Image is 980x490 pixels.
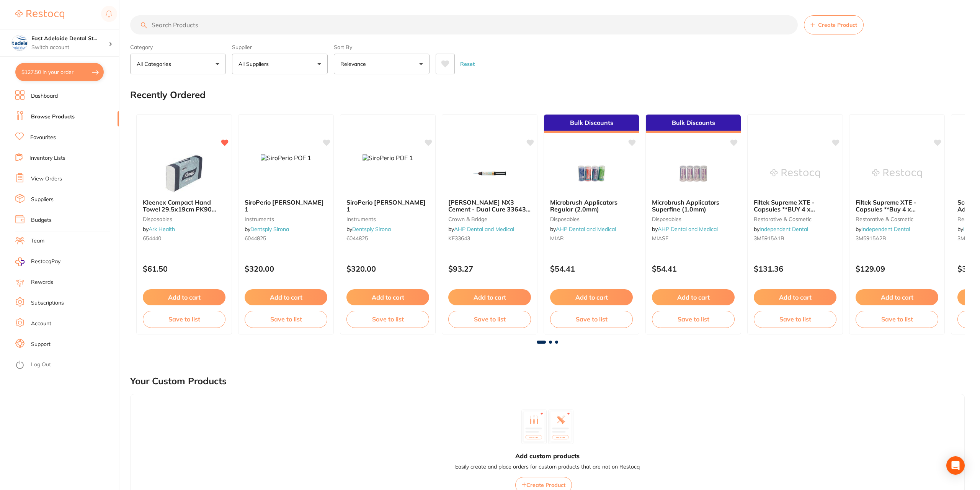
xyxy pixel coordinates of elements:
[143,199,225,213] b: Kleenex Compact Hand Towel 29.5x19cm PK90 4440
[448,235,531,241] small: KE33643
[143,216,225,222] small: disposables
[31,361,51,369] a: Log Out
[448,216,531,222] small: crown & bridge
[31,341,51,348] a: Support
[668,154,718,193] img: Microbrush Applicators Superfine (1.0mm)
[245,226,289,233] span: by
[31,35,109,43] h4: East Adelaide Dental Studio
[346,235,429,241] small: 6044825
[818,22,857,28] span: Create Product
[130,15,798,34] input: Search Products
[346,289,429,305] button: Add to cart
[646,115,741,133] div: Bulk Discounts
[550,226,616,233] span: by
[29,154,65,162] a: Inventory Lists
[804,15,864,34] button: Create Product
[143,264,225,273] p: $61.50
[856,226,910,233] span: by
[15,257,24,266] img: RestocqPay
[652,216,735,222] small: disposables
[754,216,836,222] small: restorative & cosmetic
[550,216,633,222] small: disposables
[130,376,227,387] h2: Your Custom Products
[550,235,633,241] small: MIAR
[352,226,391,233] a: Dentsply Sirona
[31,258,60,265] span: RestocqPay
[30,134,56,141] a: Favourites
[334,54,430,74] button: Relevance
[346,311,429,328] button: Save to list
[334,44,430,51] label: Sort By
[261,154,311,161] img: SiroPerio POE 1
[31,216,52,224] a: Budgets
[137,60,174,68] p: All Categories
[31,237,44,245] a: Team
[340,60,369,68] p: Relevance
[754,226,808,233] span: by
[245,235,327,241] small: 6044825
[652,311,735,328] button: Save to list
[232,44,328,51] label: Supplier
[31,175,62,183] a: View Orders
[15,63,104,81] button: $127.50 in your order
[149,226,175,233] a: Ark Health
[754,264,836,273] p: $131.36
[548,410,573,444] img: custom_product_2
[458,54,477,74] button: Reset
[245,289,327,305] button: Add to cart
[31,279,53,286] a: Rewards
[856,199,938,213] b: Filtek Supreme XTE - Capsules **Buy 4 x Capsules** Receive 1 x Filtek Bulk Fil Flowable A2 (4862A...
[12,35,27,51] img: East Adelaide Dental Studio
[658,226,718,233] a: AHP Dental and Medical
[550,311,633,328] button: Save to list
[759,226,808,233] a: Independent Dental
[861,226,910,233] a: Independent Dental
[143,289,225,305] button: Add to cart
[448,311,531,328] button: Save to list
[448,226,514,233] span: by
[232,54,328,74] button: All Suppliers
[346,264,429,273] p: $320.00
[159,154,209,193] img: Kleenex Compact Hand Towel 29.5x19cm PK90 4440
[652,226,718,233] span: by
[245,264,327,273] p: $320.00
[652,289,735,305] button: Add to cart
[454,226,514,233] a: AHP Dental and Medical
[754,235,836,241] small: 3M5915A1B
[652,199,735,213] b: Microbrush Applicators Superfine (1.0mm)
[15,10,64,19] img: Restocq Logo
[856,235,938,241] small: 3M5915A2B
[544,115,639,133] div: Bulk Discounts
[346,226,391,233] span: by
[31,299,64,307] a: Subscriptions
[15,359,117,371] button: Log Out
[856,264,938,273] p: $129.09
[515,452,580,460] h3: Add custom products
[31,320,51,328] a: Account
[556,226,616,233] a: AHP Dental and Medical
[346,216,429,222] small: instruments
[550,199,633,213] b: Microbrush Applicators Regular (2.0mm)
[130,90,206,100] h2: Recently Ordered
[856,289,938,305] button: Add to cart
[567,154,616,193] img: Microbrush Applicators Regular (2.0mm)
[31,113,75,121] a: Browse Products
[448,264,531,273] p: $93.27
[143,235,225,241] small: 654440
[130,54,226,74] button: All Categories
[245,199,327,213] b: SiroPerio POE 1
[754,289,836,305] button: Add to cart
[754,311,836,328] button: Save to list
[346,199,429,213] b: SiroPerio POE 1
[521,410,547,444] img: custom_product_1
[363,154,413,161] img: SiroPerio POE 1
[455,463,640,471] p: Easily create and place orders for custom products that are not on Restocq
[250,226,289,233] a: Dentsply Sirona
[143,226,175,233] span: by
[754,199,836,213] b: Filtek Supreme XTE - Capsules **BUY 4 x Capsules**RECEIVE 1 FREE (SHADE A2B, A2 OR N) FREE FROM S...
[448,289,531,305] button: Add to cart
[245,311,327,328] button: Save to list
[946,456,965,475] div: Open Intercom Messenger
[550,289,633,305] button: Add to cart
[872,154,922,193] img: Filtek Supreme XTE - Capsules **Buy 4 x Capsules** Receive 1 x Filtek Bulk Fil Flowable A2 (4862A...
